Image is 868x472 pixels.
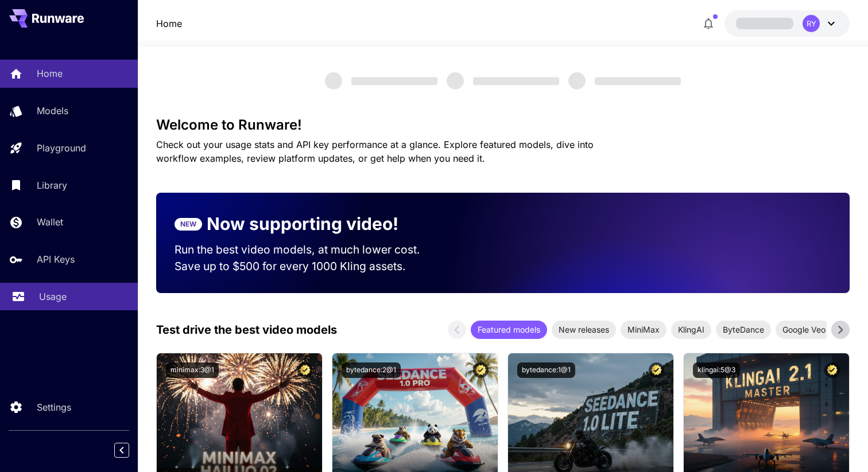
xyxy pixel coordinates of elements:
p: Settings [37,400,71,414]
button: bytedance:2@1 [342,362,401,378]
p: Usage [39,290,67,303]
p: Home [37,67,63,80]
p: Run the best video models, at much lower cost. [175,241,442,258]
span: KlingAI [671,323,711,336]
h3: Welcome to Runware! [156,117,850,133]
button: klingai:5@3 [693,362,740,378]
p: Test drive the best video models [156,321,337,338]
div: KlingAI [671,321,711,339]
span: New releases [552,323,616,336]
div: MiniMax [621,321,666,339]
p: Wallet [37,215,63,229]
span: Check out your usage stats and API key performance at a glance. Explore featured models, dive int... [156,139,594,164]
span: Featured models [471,323,547,336]
p: NEW [180,219,196,229]
button: minimax:3@1 [166,362,219,378]
div: ByteDance [716,321,771,339]
button: Certified Model – Vetted for best performance and includes a commercial license. [473,362,489,378]
p: Save up to $500 for every 1000 Kling assets. [175,258,442,275]
p: Playground [37,141,86,155]
nav: breadcrumb [156,17,182,30]
p: API Keys [37,252,75,266]
button: Certified Model – Vetted for best performance and includes a commercial license. [297,362,313,378]
button: Certified Model – Vetted for best performance and includes a commercial license. [824,362,840,378]
div: RY [803,15,820,32]
button: RY [724,10,850,37]
span: MiniMax [621,323,666,336]
div: Collapse sidebar [123,440,138,461]
span: ByteDance [716,323,771,336]
span: Google Veo [776,323,832,336]
button: bytedance:1@1 [517,362,575,378]
button: Collapse sidebar [114,443,129,458]
button: Certified Model – Vetted for best performance and includes a commercial license. [649,362,664,378]
a: Home [156,17,182,30]
p: Library [37,178,67,192]
div: Featured models [471,321,547,339]
div: New releases [552,321,616,339]
p: Now supporting video! [207,211,398,237]
div: Google Veo [776,321,832,339]
p: Models [37,104,68,118]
